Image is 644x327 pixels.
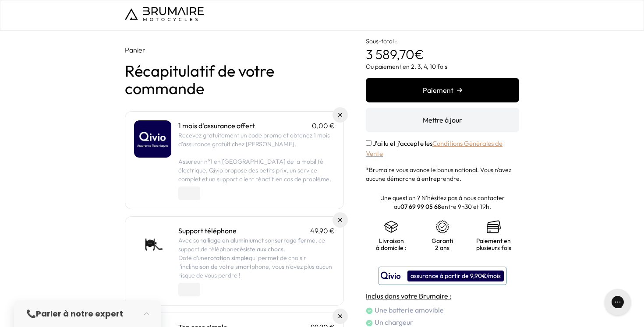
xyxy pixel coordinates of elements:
[275,236,315,244] strong: serrage ferme
[366,31,519,62] p: €
[125,7,204,21] img: Logo de Brumaire
[378,267,507,285] button: assurance à partir de 9,90€/mois
[407,271,504,281] div: assurance à partir de 9,90€/mois
[366,108,519,132] button: Mettre à jour
[366,46,414,63] span: 3 589,70
[125,62,344,97] h1: Récapitulatif de votre commande
[366,139,502,158] a: Conditions Générales de Vente
[366,78,519,102] button: Paiement
[178,121,255,130] a: 1 mois d'assurance offert
[457,88,462,93] img: right-arrow.png
[400,203,441,211] a: 07 69 99 05 68
[366,165,519,183] p: *Brumaire vous avance le bonus national. Vous n'avez aucune démarche à entreprendre.
[338,314,342,318] img: Supprimer du panier
[178,131,335,183] p: Recevez gratuitement un code promo et obtenez 1 mois d'assurance gratuit chez [PERSON_NAME]. Assu...
[178,253,335,280] p: Doté d’une qui permet de choisir l’inclinaison de votre smartphone, vous n’avez plus aucun risque...
[426,237,460,251] p: Garanti 2 ans
[384,220,398,234] img: shipping.png
[203,236,258,244] strong: alliage en aluminium
[366,37,397,45] span: Sous-total :
[237,245,283,253] strong: résiste aux chocs
[178,226,237,235] a: Support téléphone
[310,225,335,236] p: 49,90 €
[435,220,449,234] img: certificat-de-garantie.png
[375,237,408,251] p: Livraison à domicile :
[134,225,171,263] img: Support téléphone
[381,271,401,281] img: logo qivio
[338,113,342,117] img: Supprimer du panier
[366,139,502,158] label: J'ai lu et j'accepte les
[600,286,635,318] iframe: Gorgias live chat messenger
[366,62,519,71] p: Ou paiement en 2, 3, 4, 10 fois
[134,120,171,158] img: 1 mois d'assurance offert
[178,236,335,253] p: Avec son et son , ce support de téléphone .
[312,120,335,131] p: 0,00 €
[366,193,519,211] p: Une question ? N'hésitez pas à nous contacter au entre 9h30 et 19h.
[476,237,511,251] p: Paiement en plusieurs fois
[338,218,342,222] img: Supprimer du panier
[208,254,249,262] strong: rotation simple
[366,291,519,301] h4: Inclus dans votre Brumaire :
[366,320,373,327] img: check.png
[366,305,519,315] li: Une batterie amovible
[487,220,501,234] img: credit-cards.png
[366,307,373,314] img: check.png
[125,45,344,55] p: Panier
